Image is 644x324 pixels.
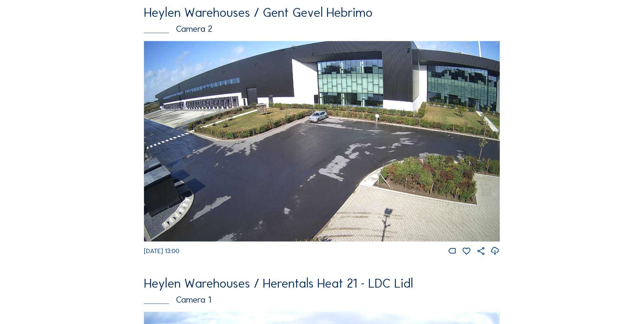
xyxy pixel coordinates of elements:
[144,277,500,290] div: Heylen Warehouses / Herentals Heat 21 - LDC Lidl
[144,41,500,241] img: Image
[144,6,500,19] div: Heylen Warehouses / Gent Gevel Hebrimo
[144,296,500,304] div: Camera 1
[144,247,179,255] span: [DATE] 13:00
[144,25,500,34] div: Camera 2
